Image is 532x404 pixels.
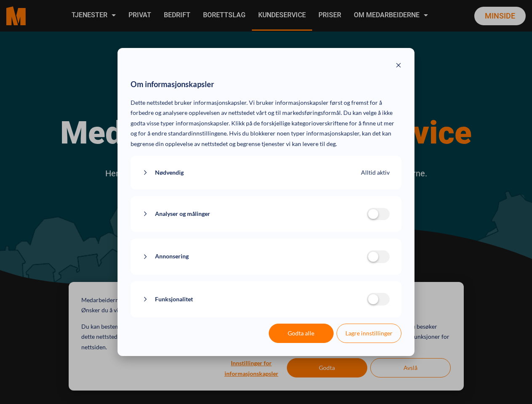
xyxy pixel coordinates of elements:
[131,98,401,149] p: Dette nettstedet bruker informasjonskapsler. Vi bruker informasjonskapsler først og fremst for å ...
[396,61,401,72] button: Close modal
[155,209,210,219] span: Analyser og målinger
[269,324,334,343] button: Godta alle
[155,251,189,262] span: Annonsering
[2,153,8,158] input: Jeg samtykker til Medarbeiderne AS sine vilkår for personvern og tjenester.
[142,167,361,178] button: Nødvendig
[11,152,118,166] p: Jeg samtykker til Medarbeiderne AS sine vilkår for personvern og tjenester.
[142,294,367,305] button: Funksjonalitet
[142,209,367,219] button: Analyser og målinger
[142,251,367,262] button: Annonsering
[155,167,184,178] span: Nødvendig
[155,294,193,305] span: Funksjonalitet
[337,324,401,343] button: Lagre innstillinger
[361,167,390,178] span: Alltid aktiv
[131,78,214,91] span: Om informasjonskapsler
